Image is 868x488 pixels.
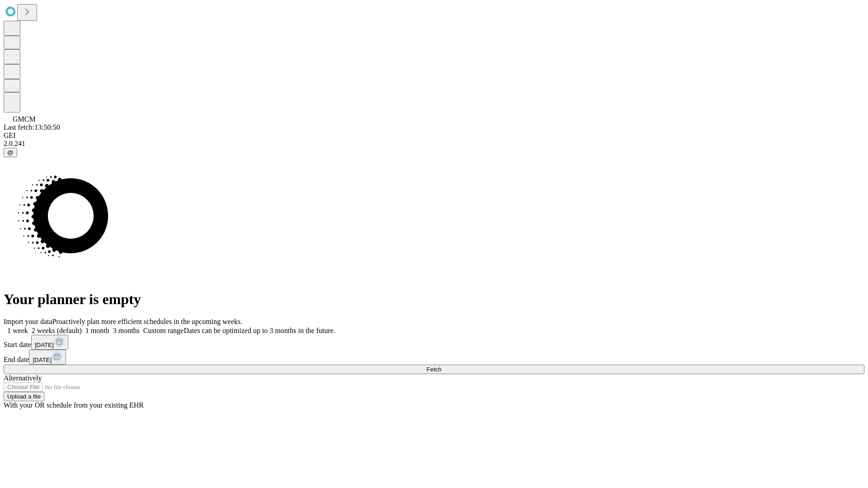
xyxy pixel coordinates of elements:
[4,131,864,140] div: GEI
[4,148,17,157] button: @
[35,342,54,348] span: [DATE]
[4,318,52,325] span: Import your data
[52,318,242,325] span: Proactively plan more efficient schedules in the upcoming weeks.
[7,327,28,334] span: 1 week
[4,335,864,350] div: Start date
[32,327,82,334] span: 2 weeks (default)
[7,149,14,156] span: @
[33,357,52,363] span: [DATE]
[143,327,184,334] span: Custom range
[29,350,66,365] button: [DATE]
[426,366,441,373] span: Fetch
[113,327,140,334] span: 3 months
[13,115,36,123] span: GMCM
[4,291,864,308] h1: Your planner is empty
[4,123,60,131] span: Last fetch: 13:50:50
[4,374,42,382] span: Alternatively
[85,327,109,334] span: 1 month
[4,140,864,148] div: 2.0.241
[4,401,144,409] span: With your OR schedule from your existing EHR
[4,350,864,365] div: End date
[31,335,68,350] button: [DATE]
[4,365,864,374] button: Fetch
[184,327,335,334] span: Dates can be optimized up to 3 months in the future.
[4,392,44,401] button: Upload a file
